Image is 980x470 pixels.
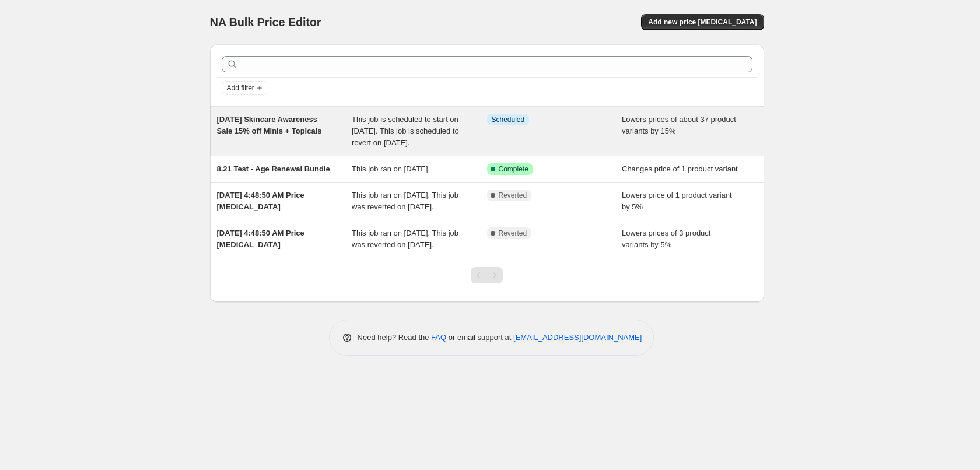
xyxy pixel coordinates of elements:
[358,333,432,342] span: Need help? Read the
[352,229,459,249] span: This job ran on [DATE]. This job was reverted on [DATE].
[352,115,459,147] span: This job is scheduled to start on [DATE]. This job is scheduled to revert on [DATE].
[622,115,736,135] span: Lowers prices of about 37 product variants by 15%
[227,83,254,93] span: Add filter
[217,229,304,249] span: [DATE] 4:48:50 AM Price [MEDICAL_DATA]
[622,229,710,249] span: Lowers prices of 3 product variants by 5%
[217,164,330,173] span: 8.21 Test - Age Renewal Bundle
[352,191,459,211] span: This job ran on [DATE]. This job was reverted on [DATE].
[217,115,322,135] span: [DATE] Skincare Awareness Sale 15% off Minis + Topicals
[352,164,430,173] span: This job ran on [DATE].
[217,191,304,211] span: [DATE] 4:48:50 AM Price [MEDICAL_DATA]
[641,14,764,30] button: Add new price [MEDICAL_DATA]
[222,81,268,95] button: Add filter
[471,267,503,283] nav: Pagination
[622,164,738,173] span: Changes price of 1 product variant
[492,115,525,124] span: Scheduled
[513,333,642,342] a: [EMAIL_ADDRESS][DOMAIN_NAME]
[499,191,527,200] span: Reverted
[210,16,321,29] span: NA Bulk Price Editor
[499,229,527,238] span: Reverted
[446,333,513,342] span: or email support at
[499,164,528,174] span: Complete
[648,17,757,27] span: Add new price [MEDICAL_DATA]
[622,191,732,211] span: Lowers price of 1 product variant by 5%
[431,333,446,342] a: FAQ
